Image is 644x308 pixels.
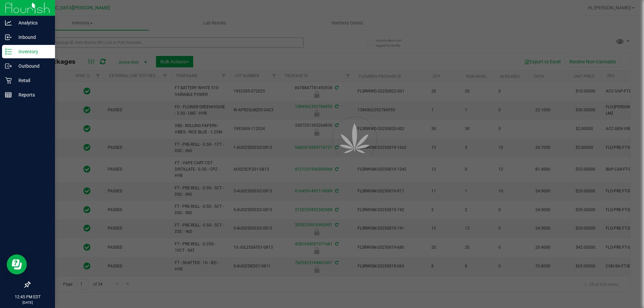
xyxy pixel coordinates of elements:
[12,91,52,99] p: Reports
[3,300,52,305] p: [DATE]
[12,62,52,70] p: Outbound
[5,77,12,84] inline-svg: Retail
[7,254,27,274] iframe: Resource center
[3,294,52,300] p: 12:45 PM EDT
[5,63,12,69] inline-svg: Outbound
[5,48,12,55] inline-svg: Inventory
[5,34,12,41] inline-svg: Inbound
[12,33,52,41] p: Inbound
[5,91,12,98] inline-svg: Reports
[12,19,52,27] p: Analytics
[5,19,12,26] inline-svg: Analytics
[12,48,52,56] p: Inventory
[12,76,52,84] p: Retail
